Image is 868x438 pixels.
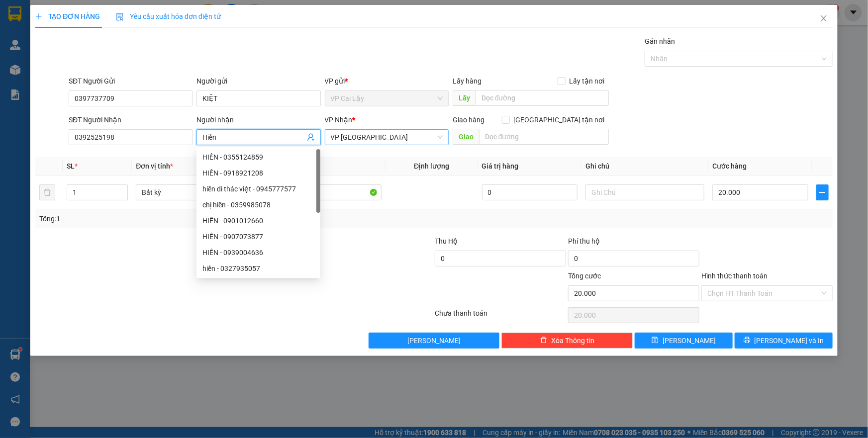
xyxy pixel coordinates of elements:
[645,37,675,45] label: Gán nhãn
[820,14,828,22] span: close
[116,12,221,20] span: Yêu cầu xuất hóa đơn điện tử
[196,229,320,245] div: HIỀN - 0907073877
[263,184,382,200] input: VD: Bàn, Ghế
[202,263,314,274] div: hiền - 0327935057
[35,13,42,20] span: plus
[69,114,193,125] div: SĐT Người Nhận
[369,333,500,349] button: [PERSON_NAME]
[67,162,75,170] span: SL
[476,90,609,106] input: Dọc đường
[202,215,314,226] div: HIỀN - 0901012660
[65,32,166,44] div: GIÀU
[635,333,733,349] button: save[PERSON_NAME]
[551,335,594,346] span: Xóa Thông tin
[39,184,55,200] button: delete
[69,76,193,87] div: SĐT Người Gửi
[510,114,609,125] span: [GEOGRAPHIC_DATA] tận nơi
[701,272,768,280] label: Hình thức thanh toán
[116,13,124,21] img: icon
[568,272,601,280] span: Tổng cước
[307,133,315,141] span: user-add
[407,335,461,346] span: [PERSON_NAME]
[202,168,314,178] div: HIỀN - 0918921208
[196,213,320,229] div: HIỀN - 0901012660
[414,162,449,170] span: Định lượng
[196,261,320,276] div: hiền - 0327935057
[712,162,747,170] span: Cước hàng
[663,335,716,346] span: [PERSON_NAME]
[196,165,320,181] div: HIỀN - 0918921208
[453,90,476,106] span: Lấy
[482,162,519,170] span: Giá trị hàng
[196,181,320,197] div: hiền di thác việt - 0945777577
[39,213,335,224] div: Tổng: 1
[325,116,353,124] span: VP Nhận
[142,185,249,200] span: Bất kỳ
[434,308,568,325] div: Chưa thanh toán
[202,152,314,163] div: HIỀN - 0355124859
[735,333,833,349] button: printer[PERSON_NAME] và In
[196,76,320,87] div: Người gửi
[196,245,320,261] div: HIỀN - 0939004636
[755,335,824,346] span: [PERSON_NAME] và In
[453,116,484,124] span: Giao hàng
[8,9,24,20] span: Gửi:
[196,114,320,125] div: Người nhận
[35,12,100,20] span: TẠO ĐƠN HÀNG
[8,8,58,32] div: VP Cai Lậy
[202,247,314,258] div: HIỀN - 0939004636
[744,337,751,345] span: printer
[540,337,547,345] span: delete
[581,157,708,176] th: Ghi chú
[566,76,609,87] span: Lấy tận nơi
[568,236,699,251] div: Phí thu hộ
[196,149,320,165] div: HIỀN - 0355124859
[816,184,829,200] button: plus
[817,188,828,196] span: plus
[331,91,443,106] span: VP Cai Lậy
[435,237,458,245] span: Thu Hộ
[479,129,609,145] input: Dọc đường
[453,129,479,145] span: Giao
[453,77,482,85] span: Lấy hàng
[196,197,320,213] div: chị hiền - 0359985078
[202,183,314,194] div: hiền di thác việt - 0945777577
[585,184,704,200] input: Ghi Chú
[482,184,578,200] input: 0
[501,333,633,349] button: deleteXóa Thông tin
[202,231,314,242] div: HIỀN - 0907073877
[202,199,314,210] div: chị hiền - 0359985078
[136,162,173,170] span: Đơn vị tính
[65,44,166,58] div: 0372446745
[7,65,24,76] span: Rồi :
[7,64,59,76] div: 20.000
[331,130,443,145] span: VP Sài Gòn
[65,8,166,32] div: VP [GEOGRAPHIC_DATA]
[65,9,89,20] span: Nhận:
[652,337,659,345] span: save
[325,76,449,87] div: VP gửi
[810,5,838,33] button: Close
